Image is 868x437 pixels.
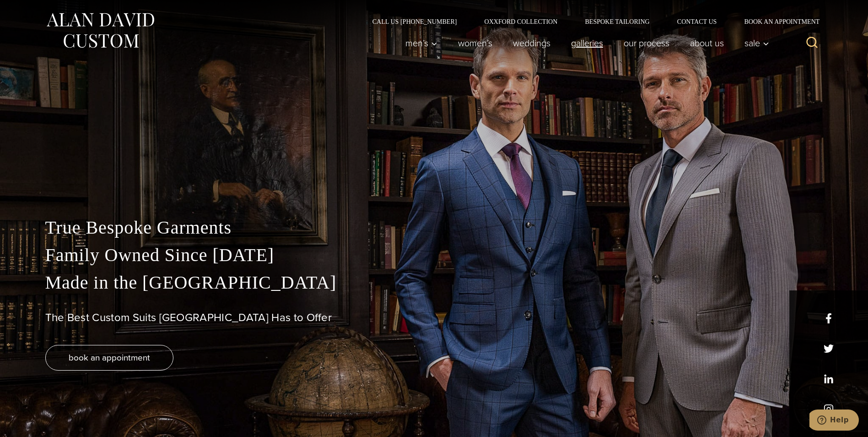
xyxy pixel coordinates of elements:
[69,351,150,364] span: book an appointment
[663,18,731,25] a: Contact Us
[571,18,663,25] a: Bespoke Tailoring
[45,10,155,51] img: Alan David Custom
[470,18,571,25] a: Oxxford Collection
[359,18,471,25] a: Call Us [PHONE_NUMBER]
[809,410,859,432] iframe: Opens a widget where you can chat to one of our agents
[45,214,823,296] p: True Bespoke Garments Family Owned Since [DATE] Made in the [GEOGRAPHIC_DATA]
[613,34,679,52] a: Our Process
[679,34,734,52] a: About Us
[561,34,613,52] a: Galleries
[395,34,447,52] button: Men’s sub menu toggle
[359,18,823,25] nav: Secondary Navigation
[45,345,173,371] a: book an appointment
[395,34,774,52] nav: Primary Navigation
[447,34,502,52] a: Women’s
[734,34,774,52] button: Sale sub menu toggle
[730,18,823,25] a: Book an Appointment
[502,34,561,52] a: weddings
[45,311,823,324] h1: The Best Custom Suits [GEOGRAPHIC_DATA] Has to Offer
[801,32,823,54] button: View Search Form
